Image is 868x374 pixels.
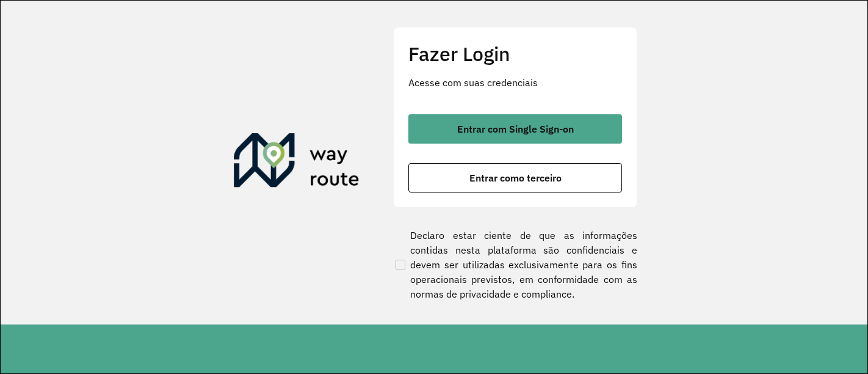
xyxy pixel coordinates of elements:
span: Entrar como terceiro [469,173,562,183]
button: button [408,163,622,193]
span: Entrar com Single Sign-on [457,124,574,134]
h2: Fazer Login [408,42,622,65]
label: Declaro estar ciente de que as informações contidas nesta plataforma são confidenciais e devem se... [393,228,637,301]
button: button [408,114,622,144]
img: Roteirizador AmbevTech [234,133,360,192]
p: Acesse com suas credenciais [408,75,622,90]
